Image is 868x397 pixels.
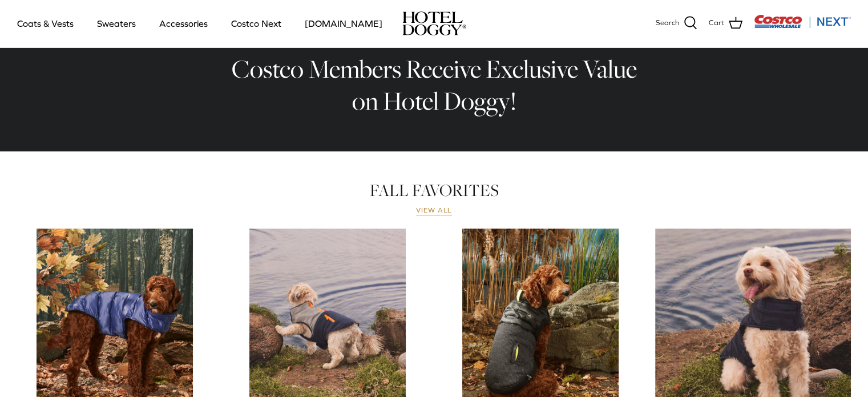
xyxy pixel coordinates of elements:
[149,4,218,43] a: Accessories
[294,4,393,43] a: [DOMAIN_NAME]
[7,4,84,43] a: Coats & Vests
[656,17,679,29] span: Search
[709,17,724,29] span: Cart
[402,11,466,35] img: hoteldoggycom
[370,179,499,202] a: FALL FAVORITES
[656,16,697,31] a: Search
[709,16,742,31] a: Cart
[754,14,851,29] img: Costco Next
[754,22,851,30] a: Visit Costco Next
[223,53,645,118] h2: Costco Members Receive Exclusive Value on Hotel Doggy!
[416,206,453,215] a: View all
[402,11,466,35] a: hoteldoggy.com hoteldoggycom
[87,4,146,43] a: Sweaters
[221,4,292,43] a: Costco Next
